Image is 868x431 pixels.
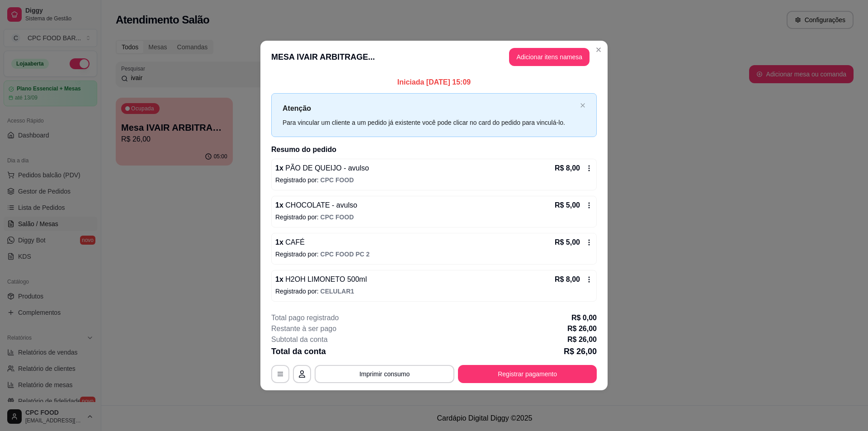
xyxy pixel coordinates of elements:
[271,313,339,323] p: Total pago registrado
[283,238,305,246] span: CAFÉ
[260,41,608,73] header: MESA IVAIR ARBITRAGE...
[509,48,590,66] button: Adicionar itens namesa
[271,77,597,88] p: Iniciada [DATE] 15:09
[283,103,576,114] p: Atenção
[271,345,326,358] p: Total da conta
[275,250,593,259] p: Registrado por:
[275,213,593,222] p: Registrado por:
[591,43,606,57] button: Close
[321,213,354,221] span: CPC FOOD
[271,323,336,334] p: Restante à ser pago
[321,176,354,184] span: CPC FOOD
[283,164,369,172] span: PÃO DE QUEIJO - avulso
[555,200,580,211] p: R$ 5,00
[315,365,454,383] button: Imprimir consumo
[458,365,597,383] button: Registrar pagamento
[555,163,580,174] p: R$ 8,00
[580,103,585,108] span: close
[571,313,597,323] p: R$ 0,00
[275,175,593,185] p: Registrado por:
[283,118,576,128] div: Para vincular um cliente a um pedido já existente você pode clicar no card do pedido para vinculá...
[275,274,367,285] p: 1 x
[275,287,593,296] p: Registrado por:
[567,323,597,334] p: R$ 26,00
[271,334,328,345] p: Subtotal da conta
[567,334,597,345] p: R$ 26,00
[283,201,357,209] span: CHOCOLATE - avulso
[321,251,370,258] span: CPC FOOD PC 2
[275,200,357,211] p: 1 x
[275,163,369,174] p: 1 x
[275,237,305,248] p: 1 x
[271,144,597,155] h2: Resumo do pedido
[564,345,597,358] p: R$ 26,00
[580,103,585,109] button: close
[555,274,580,285] p: R$ 8,00
[321,288,354,295] span: CELULAR1
[555,237,580,248] p: R$ 5,00
[283,275,367,283] span: H2OH LIMONETO 500ml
